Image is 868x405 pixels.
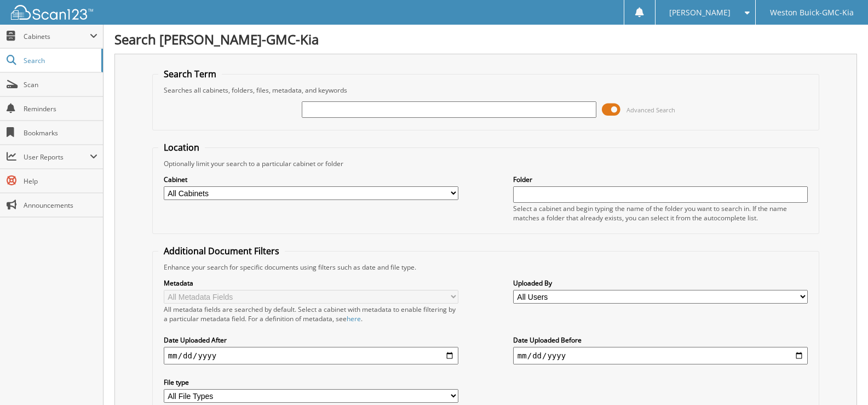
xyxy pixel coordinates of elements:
span: Help [24,176,97,186]
img: scan123-logo-white.svg [11,5,93,20]
div: Select a cabinet and begin typing the name of the folder you want to search in. If the name match... [513,204,808,223]
span: Search [24,56,96,65]
legend: Location [158,141,205,153]
span: Reminders [24,104,97,113]
span: Scan [24,80,97,89]
input: end [513,347,808,364]
label: Cabinet [164,175,458,184]
h1: Search [PERSON_NAME]-GMC-Kia [114,30,857,48]
div: Optionally limit your search to a particular cabinet or folder [158,159,813,168]
label: Uploaded By [513,278,808,288]
a: here [347,314,361,323]
span: User Reports [24,152,90,162]
input: start [164,347,458,364]
div: All metadata fields are searched by default. Select a cabinet with metadata to enable filtering b... [164,305,458,323]
legend: Search Term [158,68,222,80]
label: Date Uploaded After [164,335,458,345]
legend: Additional Document Filters [158,245,285,257]
div: Searches all cabinets, folders, files, metadata, and keywords [158,85,813,95]
label: Date Uploaded Before [513,335,808,345]
div: Enhance your search for specific documents using filters such as date and file type. [158,263,813,272]
span: Announcements [24,201,97,210]
label: Folder [513,175,808,184]
span: Bookmarks [24,128,97,138]
span: Weston Buick-GMC-Kia [770,9,854,16]
label: File type [164,378,458,387]
span: Cabinets [24,32,90,41]
span: Advanced Search [626,106,675,114]
span: [PERSON_NAME] [669,9,731,16]
label: Metadata [164,278,458,288]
